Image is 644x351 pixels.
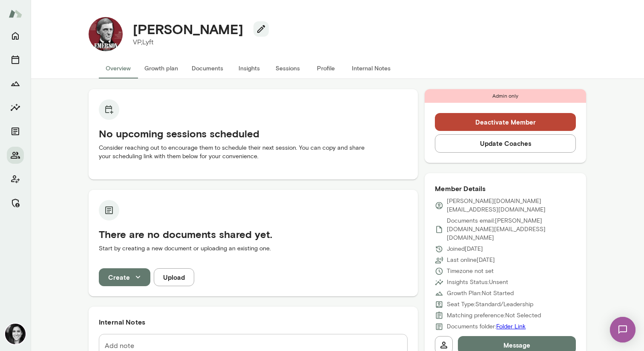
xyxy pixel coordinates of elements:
[447,278,508,287] p: Insights Status: Unsent
[447,289,514,298] p: Growth Plan: Not Started
[230,58,268,78] button: Insights
[496,323,526,330] a: Folder Link
[99,268,150,286] button: Create
[99,244,408,253] p: Start by creating a new document or uploading an existing one.
[99,227,408,241] h5: There are no documents shared yet.
[7,123,24,140] button: Documents
[7,27,24,44] button: Home
[447,267,494,276] p: Timezone not set
[435,183,576,194] h6: Member Details
[345,58,397,78] button: Internal Notes
[99,317,408,327] h6: Internal Notes
[133,37,262,47] p: VP, Lyft
[447,300,533,309] p: Seat Type: Standard/Leadership
[99,127,408,140] h5: No upcoming sessions scheduled
[5,324,26,344] img: Jamie Albers
[7,51,24,68] button: Sessions
[7,75,24,92] button: Growth Plan
[9,6,22,22] img: Mento
[447,256,495,264] p: Last online [DATE]
[268,58,307,78] button: Sessions
[307,58,345,78] button: Profile
[133,21,243,37] h4: [PERSON_NAME]
[435,134,576,152] button: Update Coaches
[447,197,576,214] p: [PERSON_NAME][DOMAIN_NAME][EMAIL_ADDRESS][DOMAIN_NAME]
[7,147,24,164] button: Members
[99,58,138,78] button: Overview
[7,99,24,116] button: Insights
[447,245,483,253] p: Joined [DATE]
[447,217,576,242] p: Documents email: [PERSON_NAME][DOMAIN_NAME][EMAIL_ADDRESS][DOMAIN_NAME]
[154,268,194,286] button: Upload
[89,17,123,51] img: R.W. Emerson
[7,194,24,212] button: Manage
[447,322,526,331] p: Documents folder:
[185,58,230,78] button: Documents
[7,171,24,188] button: Client app
[138,58,185,78] button: Growth plan
[425,89,586,103] div: Admin only
[99,144,408,161] p: Consider reaching out to encourage them to schedule their next session. You can copy and share yo...
[447,311,541,320] p: Matching preference: Not Selected
[435,113,576,131] button: Deactivate Member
